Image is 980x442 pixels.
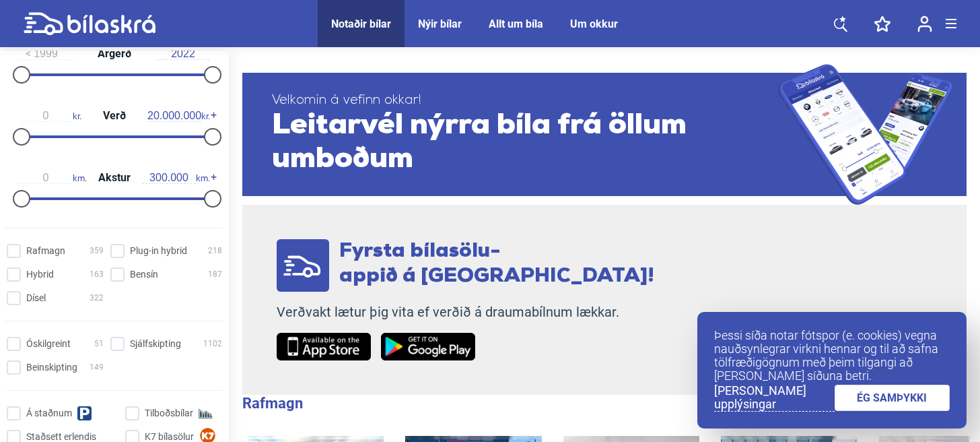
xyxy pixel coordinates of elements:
span: kr. [19,110,81,122]
span: km. [142,172,210,184]
span: Dísel [26,291,46,305]
span: Fyrsta bílasölu- appið á [GEOGRAPHIC_DATA]! [339,241,654,287]
a: [PERSON_NAME] upplýsingar [714,384,835,412]
a: ÉG SAMÞYKKI [835,385,950,411]
span: 359 [90,244,104,258]
span: Árgerð [94,49,135,59]
span: 149 [90,360,104,375]
a: Nýir bílar [418,18,462,30]
span: Velkomin á vefinn okkar! [272,92,778,109]
a: Velkomin á vefinn okkar!Leitarvél nýrra bíla frá öllum umboðum [242,64,967,205]
span: Tilboðsbílar [145,406,193,420]
span: km. [19,172,87,184]
span: Verð [100,110,129,121]
a: Um okkur [570,18,618,30]
b: Rafmagn [242,395,303,412]
span: 163 [90,267,104,282]
a: Notaðir bílar [331,18,391,30]
span: 187 [208,267,222,282]
span: Bensín [130,267,158,282]
span: 218 [208,244,222,258]
span: 322 [90,291,104,305]
p: Þessi síða notar fótspor (e. cookies) vegna nauðsynlegrar virkni hennar og til að safna tölfræðig... [714,329,950,383]
span: Sjálfskipting [130,337,181,351]
span: Beinskipting [26,360,77,375]
span: 1102 [203,337,222,351]
span: 51 [94,337,104,351]
span: Leitarvél nýrra bíla frá öllum umboðum [272,109,778,177]
span: Akstur [95,172,134,183]
p: Verðvakt lætur þig vita ef verðið á draumabílnum lækkar. [277,304,654,321]
span: kr. [147,110,210,122]
span: Plug-in hybrid [130,244,187,258]
img: user-login.svg [917,15,932,32]
span: Hybrid [26,267,54,282]
span: Rafmagn [26,244,65,258]
a: Allt um bíla [489,18,543,30]
span: Á staðnum [26,406,72,420]
span: Óskilgreint [26,337,71,351]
